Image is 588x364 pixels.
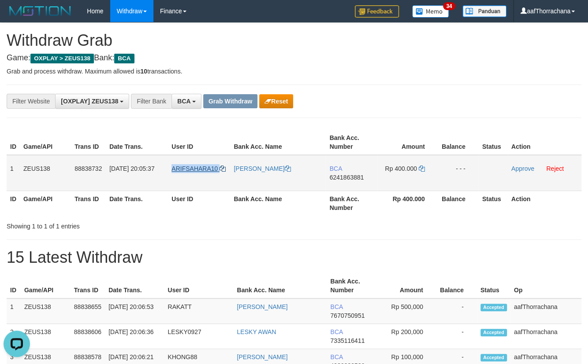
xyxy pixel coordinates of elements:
[171,94,201,109] button: BCA
[7,298,21,324] td: 1
[377,324,436,349] td: Rp 200,000
[436,273,477,298] th: Balance
[326,130,377,155] th: Bank Acc. Number
[21,273,71,298] th: Game/API
[71,273,105,298] th: Trans ID
[7,324,21,349] td: 2
[327,273,377,298] th: Bank Acc. Number
[330,353,342,360] span: BCA
[21,298,71,324] td: ZEUS138
[462,5,506,17] img: panduan.png
[105,273,164,298] th: Date Trans.
[377,130,438,155] th: Amount
[21,324,71,349] td: ZEUS138
[412,5,449,18] img: Button%20Memo.svg
[106,191,168,216] th: Date Trans.
[55,94,129,109] button: [OXPLAY] ZEUS138
[7,191,20,216] th: ID
[106,130,168,155] th: Date Trans.
[114,54,134,63] span: BCA
[237,328,276,335] a: LESKY AWAN
[377,191,438,216] th: Rp 400.000
[329,165,342,172] span: BCA
[479,130,508,155] th: Status
[71,191,106,216] th: Trans ID
[109,165,154,172] span: [DATE] 20:05:37
[438,155,479,191] td: - - -
[7,54,581,63] h4: Game: Bank:
[74,165,102,172] span: 88838732
[230,130,326,155] th: Bank Acc. Name
[71,324,105,349] td: 88838606
[234,165,290,172] a: [PERSON_NAME]
[330,312,365,319] span: Copy 7670750951 to clipboard
[385,165,417,172] span: Rp 400.000
[105,298,164,324] td: [DATE] 20:06:53
[61,98,118,105] span: [OXPLAY] ZEUS138
[480,329,507,336] span: Accepted
[355,5,399,18] img: Feedback.jpg
[438,130,479,155] th: Balance
[7,273,21,298] th: ID
[171,165,218,172] span: ARIFSAHARA10
[479,191,508,216] th: Status
[7,155,20,191] td: 1
[330,303,342,310] span: BCA
[20,155,71,191] td: ZEUS138
[168,191,230,216] th: User ID
[7,249,581,266] h1: 15 Latest Withdraw
[326,191,377,216] th: Bank Acc. Number
[510,273,581,298] th: Op
[168,130,230,155] th: User ID
[7,94,55,109] div: Filter Website
[7,67,581,76] p: Grab and process withdraw. Maximum allowed is transactions.
[508,130,581,155] th: Action
[546,165,564,172] a: Reject
[131,94,171,109] div: Filter Bank
[480,304,507,311] span: Accepted
[7,4,74,18] img: MOTION_logo.png
[436,324,477,349] td: -
[171,165,226,172] a: ARIFSAHARA10
[177,98,190,105] span: BCA
[164,324,233,349] td: LESKY0927
[203,94,257,108] button: Grab Withdraw
[436,298,477,324] td: -
[71,298,105,324] td: 88838655
[7,218,238,231] div: Showing 1 to 1 of 1 entries
[140,68,147,75] strong: 10
[377,273,436,298] th: Amount
[7,32,581,49] h1: Withdraw Grab
[4,4,30,30] button: Open LiveChat chat widget
[510,298,581,324] td: aafThorrachana
[237,353,287,360] a: [PERSON_NAME]
[330,328,342,335] span: BCA
[259,94,293,108] button: Reset
[20,130,71,155] th: Game/API
[508,191,581,216] th: Action
[20,191,71,216] th: Game/API
[164,298,233,324] td: RAKATT
[511,165,534,172] a: Approve
[105,324,164,349] td: [DATE] 20:06:36
[510,324,581,349] td: aafThorrachana
[377,298,436,324] td: Rp 500,000
[419,165,425,172] a: Copy 400000 to clipboard
[438,191,479,216] th: Balance
[443,2,455,10] span: 34
[30,54,94,63] span: OXPLAY > ZEUS138
[230,191,326,216] th: Bank Acc. Name
[233,273,327,298] th: Bank Acc. Name
[71,130,106,155] th: Trans ID
[480,354,507,361] span: Accepted
[164,273,233,298] th: User ID
[7,130,20,155] th: ID
[477,273,510,298] th: Status
[237,303,287,310] a: [PERSON_NAME]
[330,337,365,344] span: Copy 7335116411 to clipboard
[329,174,364,181] span: Copy 6241863881 to clipboard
